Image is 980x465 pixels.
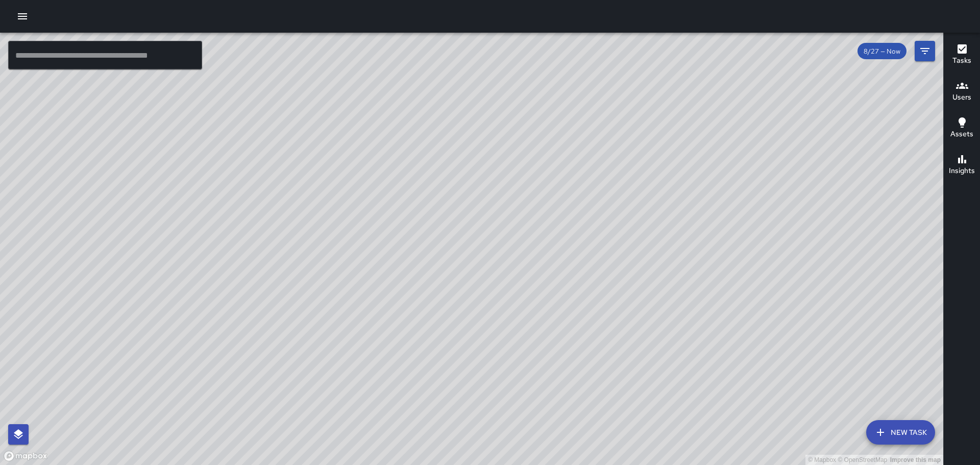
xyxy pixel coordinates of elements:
h6: Insights [949,165,975,177]
h6: Users [952,92,971,103]
button: Filters [915,41,935,61]
h6: Assets [950,129,973,140]
span: 8/27 — Now [857,47,906,56]
h6: Tasks [952,55,971,66]
button: New Task [866,420,935,445]
button: Tasks [944,37,980,74]
button: Assets [944,110,980,147]
button: Insights [944,147,980,184]
button: Users [944,74,980,110]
